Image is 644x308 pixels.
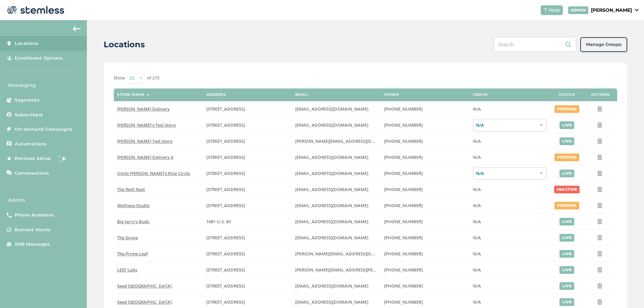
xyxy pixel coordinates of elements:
[384,235,423,241] span: [PHONE_NUMBER]
[295,122,368,128] span: [EMAIL_ADDRESS][DOMAIN_NAME]
[295,93,309,97] label: Email
[295,267,377,273] label: josh.bowers@leefca.com
[473,167,547,180] div: N/A
[117,202,150,208] span: Wellness Studio
[554,153,579,161] div: pending
[473,187,547,192] label: N/A
[559,218,574,226] div: live
[295,219,377,225] label: info@bigjerrysbuds.com
[206,122,245,128] span: [STREET_ADDRESS]
[384,138,423,144] span: [PHONE_NUMBER]
[117,283,172,289] span: Seed [GEOGRAPHIC_DATA]
[384,93,399,97] label: Phone
[117,138,199,144] label: Swapnil Test store
[473,106,547,112] label: N/A
[117,170,190,176] span: Uncle [PERSON_NAME]’s King Circle
[473,267,547,273] label: N/A
[384,283,466,289] label: (207) 747-4648
[117,187,199,192] label: The Well Nest
[206,106,245,112] span: [STREET_ADDRESS]
[473,251,547,257] label: N/A
[591,7,632,14] p: [PERSON_NAME]
[384,106,423,112] span: [PHONE_NUMBER]
[473,138,547,144] label: N/A
[117,186,145,192] span: The Well Nest
[559,250,574,258] div: live
[384,155,466,160] label: (818) 561-0790
[15,55,63,62] span: Enrollment Options
[295,219,368,225] span: [EMAIL_ADDRESS][DOMAIN_NAME]
[295,299,377,305] label: info@bostonseeds.com
[15,241,50,248] span: SMS Messages
[56,152,69,165] img: glitter-stars-b7820f95.gif
[117,219,149,225] span: Big Jerry's Buds
[295,186,368,192] span: [EMAIL_ADDRESS][DOMAIN_NAME]
[384,235,466,241] label: (619) 600-1269
[384,171,466,176] label: (907) 330-7833
[206,299,288,305] label: 401 Centre Street
[554,202,579,209] div: pending
[586,41,622,48] span: Manage Groups
[15,155,51,162] span: Reviews Setup
[117,283,199,289] label: Seed Portland
[117,106,170,112] span: [PERSON_NAME] Delivery
[610,276,644,308] iframe: Chat Widget
[295,106,368,112] span: [EMAIL_ADDRESS][DOMAIN_NAME]
[473,203,547,208] label: N/A
[206,283,288,289] label: 553 Congress Street
[15,227,50,233] span: Banned Words
[384,106,466,112] label: (818) 561-0790
[554,186,580,193] div: inactive
[473,299,547,305] label: N/A
[384,122,466,128] label: (503) 804-9208
[206,186,245,192] span: [STREET_ADDRESS]
[206,170,245,176] span: [STREET_ADDRESS]
[384,202,423,208] span: [PHONE_NUMBER]
[117,138,172,144] span: [PERSON_NAME] Test store
[206,219,288,225] label: 1081 U.S. 83
[295,202,368,208] span: [EMAIL_ADDRESS][DOMAIN_NAME]
[206,267,245,273] span: [STREET_ADDRESS]
[384,283,423,289] span: [PHONE_NUMBER]
[117,122,199,128] label: Brian's Test Store
[15,170,49,177] span: Conversations
[384,251,423,257] span: [PHONE_NUMBER]
[384,267,423,273] span: [PHONE_NUMBER]
[117,203,199,208] label: Wellness Studio
[635,9,639,11] img: icon_down-arrow-small-66adaf34.svg
[206,203,288,208] label: 123 Main Street
[15,112,43,118] span: Subscribers
[473,235,547,241] label: N/A
[117,251,199,257] label: The Prime Leaf
[206,106,288,112] label: 17523 Ventura Boulevard
[206,171,288,176] label: 209 King Circle
[117,122,176,128] span: [PERSON_NAME]'s Test Store
[206,283,245,289] span: [STREET_ADDRESS]
[295,122,377,128] label: brianashen@gmail.com
[384,122,423,128] span: [PHONE_NUMBER]
[584,88,617,101] th: Actions
[559,121,574,129] div: live
[549,7,560,14] span: Help
[559,170,574,177] div: live
[206,235,288,241] label: 8155 Center Street
[295,283,377,289] label: team@seedyourhead.com
[559,266,574,274] div: live
[15,40,39,47] span: Locations
[384,154,423,160] span: [PHONE_NUMBER]
[295,283,368,289] span: [EMAIL_ADDRESS][DOMAIN_NAME]
[147,75,159,81] label: of 215
[493,37,576,52] input: Search
[384,299,466,305] label: (617) 553-5922
[384,219,423,225] span: [PHONE_NUMBER]
[206,138,288,144] label: 5241 Center Boulevard
[5,3,64,17] img: logo-dark-0685b13c.svg
[295,235,377,241] label: dexter@thegroveca.com
[206,93,226,97] label: Address
[295,203,377,208] label: vmrobins@gmail.com
[384,251,466,257] label: (520) 272-8455
[206,154,245,160] span: [STREET_ADDRESS]
[559,298,574,306] div: live
[295,251,377,257] label: john@theprimeleaf.com
[206,235,245,241] span: [STREET_ADDRESS]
